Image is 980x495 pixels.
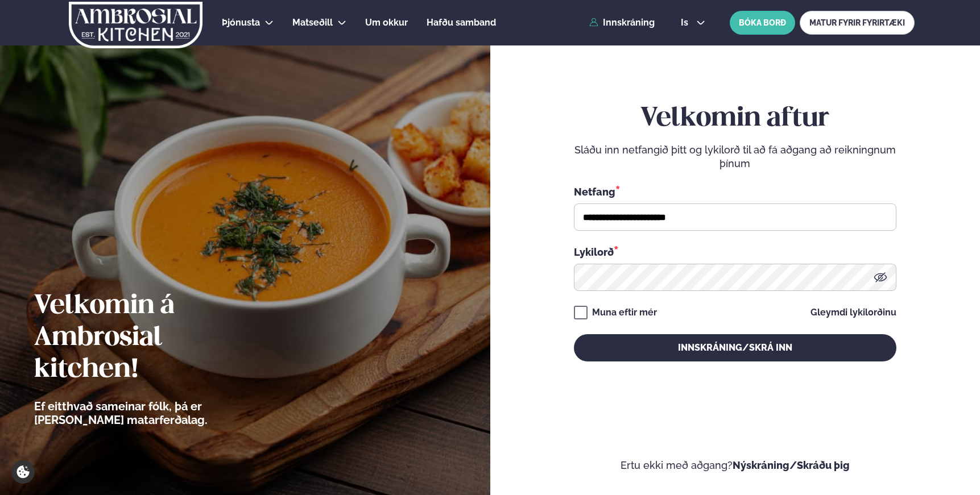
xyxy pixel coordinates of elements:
a: MATUR FYRIR FYRIRTÆKI [800,11,915,35]
span: is [681,18,692,27]
p: Ertu ekki með aðgang? [524,459,946,472]
button: Innskráning/Skrá inn [574,334,896,361]
span: Um okkur [365,17,408,28]
div: Lykilorð [574,244,896,259]
p: Sláðu inn netfangið þitt og lykilorð til að fá aðgang að reikningnum þínum [574,143,896,170]
button: BÓKA BORÐ [730,11,795,35]
div: Netfang [574,184,896,199]
a: Matseðill [292,16,333,30]
button: is [672,18,714,27]
img: logo [68,2,204,48]
span: Hafðu samband [427,17,496,28]
a: Hafðu samband [427,16,496,30]
span: Þjónusta [222,17,260,28]
a: Um okkur [365,16,408,30]
a: Innskráning [589,18,655,28]
span: Matseðill [292,17,333,28]
h2: Velkomin aftur [574,103,896,135]
a: Cookie settings [11,460,35,484]
a: Gleymdi lykilorðinu [811,308,896,317]
p: Ef eitthvað sameinar fólk, þá er [PERSON_NAME] matarferðalag. [34,400,270,427]
a: Þjónusta [222,16,260,30]
a: Nýskráning/Skráðu þig [733,459,850,471]
h2: Velkomin á Ambrosial kitchen! [34,290,270,386]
